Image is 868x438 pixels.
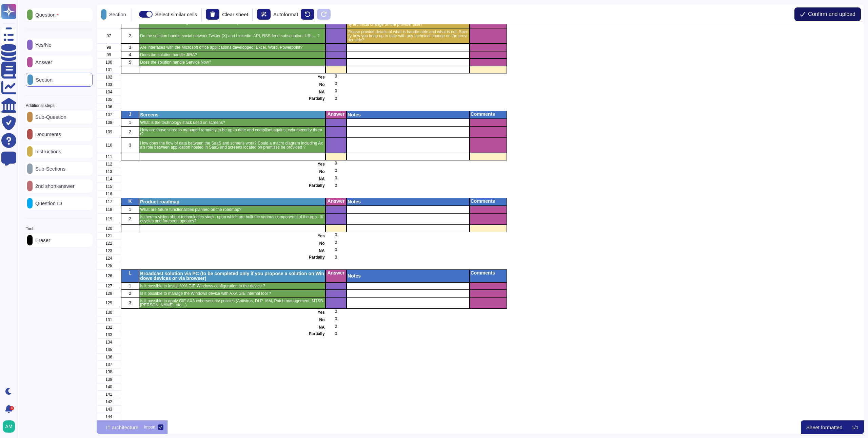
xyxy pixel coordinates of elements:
p: K [122,199,138,203]
div: 97 [97,28,121,44]
div: 107 [97,111,121,119]
div: 126 [97,269,121,282]
p: Partially [140,332,324,336]
div: 99 [97,51,121,59]
p: 1 [122,121,138,125]
p: NA [140,177,324,181]
p: Yes [140,310,324,314]
p: Notes [348,273,469,278]
p: Section [106,12,126,17]
div: 3 [10,406,14,410]
p: Please provide details of what is handle-able and what is not. Specify how you keep up to date wi... [348,30,469,42]
p: 2 [122,130,138,134]
p: 1 [122,207,138,212]
img: user [3,420,15,433]
div: 101 [97,66,121,73]
p: No [140,83,324,87]
p: IT architecture [106,425,139,430]
div: 120 [97,225,121,232]
p: 5 [122,60,138,64]
p: 0 [326,183,346,188]
div: 121 [97,232,121,240]
p: Comments [471,270,506,275]
p: J [122,112,138,116]
p: How are those screens managed remotely to be up to date and compliant against cybersecurity threat? [140,128,324,136]
p: 0 [326,324,346,328]
p: Section [33,77,53,82]
p: NA [140,90,324,94]
div: 109 [97,126,121,138]
div: 110 [97,138,121,153]
p: Partially [140,96,324,101]
div: grid [97,24,864,420]
p: 2nd short-answer [33,183,75,189]
div: 100 [97,59,121,66]
p: Comments [471,199,506,203]
p: 0 [326,169,346,173]
p: Yes [140,75,324,79]
div: 102 [97,73,121,81]
p: 2 [122,291,138,295]
p: No [140,170,324,174]
p: Yes [140,162,324,166]
div: 131 [97,316,121,324]
p: Screens [140,112,324,117]
div: 114 [97,175,121,183]
p: 0 [326,82,346,86]
p: 0 [326,240,346,244]
p: Are interfaces with the Microsoft office applications developped: Excel, Word, Powerpoint? [140,45,324,49]
p: 3 [122,143,138,147]
p: Please provide details and also document other service providers that might not be in the list. S... [348,14,469,26]
p: Notes [348,199,469,204]
div: 118 [97,206,121,213]
p: 0 [326,332,346,336]
div: 140 [97,383,121,391]
p: Is it possible to install AXA GIE Windows configuration to the device ? [140,284,324,288]
p: 2 [122,34,138,38]
div: 112 [97,160,121,168]
div: 129 [97,297,121,309]
p: Instructions [33,149,61,154]
div: 108 [97,119,121,126]
p: Additional steps: [26,104,56,108]
div: 134 [97,338,121,346]
div: 117 [97,198,121,206]
div: 106 [97,103,121,111]
p: Answer [326,112,346,116]
p: 4 [122,53,138,57]
p: 0 [326,309,346,313]
p: 1 [122,284,138,288]
p: Answer [33,60,52,65]
div: 135 [97,346,121,353]
p: What are future functionalities planned on the roadmap? [140,207,324,212]
p: No [140,241,324,245]
p: NA [140,249,324,253]
div: Select similar cells [155,12,197,17]
p: Sheet formatted [806,425,843,430]
p: Broadcast solution via PC (to be completed only if you propose a solution on Windows devices or v... [140,271,324,281]
div: 138 [97,368,121,376]
p: Do the solution handle social network Twitter (X) and Linkedin: API, RSS feed subscription, URL... ? [140,34,324,38]
button: user [1,419,20,434]
div: 98 [97,44,121,51]
div: 139 [97,376,121,383]
p: 0 [326,176,346,180]
div: 104 [97,88,121,96]
p: Question [33,12,59,18]
p: Does the solution handle JIRA? [140,53,324,57]
p: Is there a vision about technologies stack- upon which are built the various components of the ap... [140,215,324,223]
p: Sub-Question [33,114,66,119]
p: Tool: [26,227,34,231]
p: 3 [122,45,138,49]
div: 119 [97,213,121,225]
p: 0 [326,89,346,93]
div: 116 [97,190,121,198]
div: 115 [97,183,121,190]
p: Is it possible to manage the Windows device with AXA GIE internal tool ? [140,291,324,295]
div: 137 [97,361,121,368]
p: Product roadmap [140,199,324,204]
p: Clear sheet [222,12,248,17]
p: 0 [326,161,346,165]
p: 0 [326,317,346,321]
p: No [140,318,324,322]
